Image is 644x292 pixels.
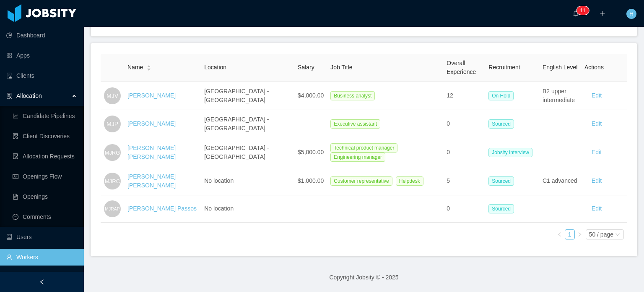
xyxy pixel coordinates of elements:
[443,82,485,110] td: 12
[6,47,77,64] a: icon: appstoreApps
[6,27,77,44] a: icon: pie-chartDashboard
[105,203,119,215] span: MJRAP
[298,149,324,155] span: $5,000.00
[488,119,514,129] span: Sourced
[615,232,620,238] i: icon: down
[127,63,143,72] span: Name
[580,6,583,15] p: 1
[330,119,380,129] span: Executive assistant
[201,110,294,138] td: [GEOGRAPHIC_DATA] - [GEOGRAPHIC_DATA]
[443,167,485,195] td: 5
[6,93,12,99] i: icon: solution
[16,92,42,99] span: Allocation
[330,64,352,71] span: Job Title
[84,263,644,292] footer: Copyright Jobsity © - 2025
[488,120,517,127] a: Sourced
[105,145,120,160] span: MJRG
[201,167,294,195] td: No location
[584,64,604,71] span: Actions
[488,177,517,184] a: Sourced
[6,269,77,286] a: icon: profile
[298,64,314,71] span: Salary
[576,6,589,15] sup: 11
[443,138,485,167] td: 0
[592,177,602,184] a: Edit
[13,168,77,185] a: icon: idcardOpenings Flow
[488,176,514,186] span: Sourced
[330,91,375,100] span: Business analyst
[565,230,574,239] a: 1
[147,64,151,67] i: icon: caret-up
[298,92,324,99] span: $4,000.00
[443,195,485,223] td: 0
[488,92,517,99] a: On Hold
[565,229,575,239] li: 1
[488,205,517,212] a: Sourced
[555,229,565,239] li: Previous Page
[127,145,176,160] a: [PERSON_NAME] [PERSON_NAME]
[13,108,77,124] a: icon: line-chartCandidate Pipelines
[589,230,613,239] div: 50 / page
[105,173,120,189] span: MJRC
[13,148,77,165] a: icon: file-doneAllocation Requests
[447,60,476,75] span: Overall Experience
[6,229,77,245] a: icon: robotUsers
[127,205,197,212] a: [PERSON_NAME] Passos
[201,82,294,110] td: [GEOGRAPHIC_DATA] - [GEOGRAPHIC_DATA]
[201,138,294,167] td: [GEOGRAPHIC_DATA] - [GEOGRAPHIC_DATA]
[6,67,77,84] a: icon: auditClients
[577,232,582,237] i: icon: right
[629,9,634,19] span: H
[13,208,77,225] a: icon: messageComments
[127,173,176,189] a: [PERSON_NAME] [PERSON_NAME]
[573,11,579,16] i: icon: bell
[443,110,485,138] td: 0
[575,229,585,239] li: Next Page
[127,92,176,99] a: [PERSON_NAME]
[127,120,176,127] a: [PERSON_NAME]
[488,91,514,100] span: On Hold
[583,6,586,15] p: 1
[592,120,602,127] a: Edit
[147,67,151,70] i: icon: caret-down
[488,64,520,71] span: Recruitment
[330,176,392,186] span: Customer representative
[592,149,602,155] a: Edit
[6,249,77,266] a: icon: userWorkers
[539,167,581,195] td: C1 advanced
[13,128,77,145] a: icon: file-searchClient Discoveries
[13,188,77,205] a: icon: file-textOpenings
[106,116,118,132] span: MJP
[146,64,151,70] div: Sort
[557,232,562,237] i: icon: left
[201,195,294,223] td: No location
[600,11,605,16] i: icon: plus
[330,143,397,153] span: Technical product manager
[488,204,514,213] span: Sourced
[298,177,324,184] span: $1,000.00
[106,87,118,104] span: MJV
[539,82,581,110] td: B2 upper intermediate
[488,148,532,157] span: Jobsity Interview
[330,153,385,162] span: Engineering manager
[543,64,577,71] span: English Level
[204,64,226,71] span: Location
[396,176,423,186] span: Helpdesk
[592,92,602,99] a: Edit
[592,205,602,212] a: Edit
[488,149,536,155] a: Jobsity Interview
